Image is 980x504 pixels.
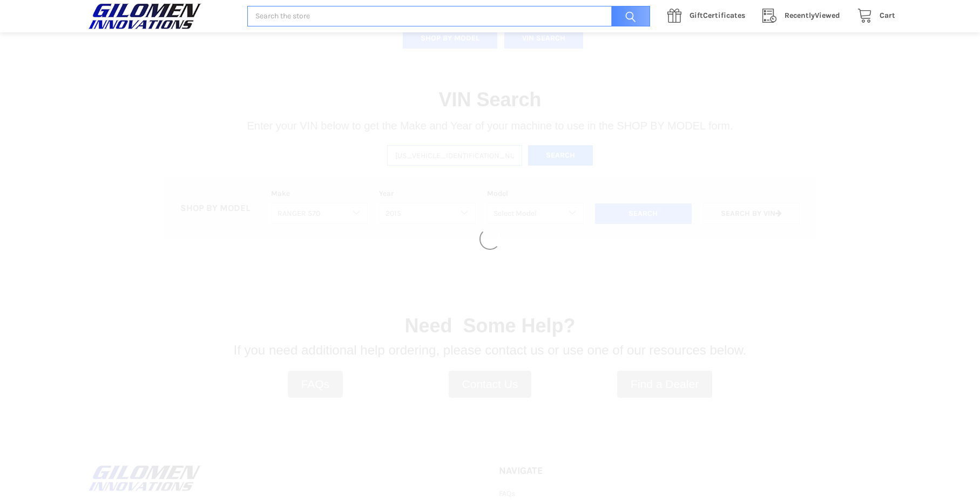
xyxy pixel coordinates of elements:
input: Search the store [247,6,650,27]
span: Viewed [785,11,840,20]
span: Recently [785,11,815,20]
a: RecentlyViewed [756,9,851,23]
input: Search [606,6,650,27]
img: GILOMEN INNOVATIONS [85,3,204,30]
span: Certificates [690,11,745,20]
a: GiftCertificates [661,9,756,23]
span: Gift [690,11,703,20]
a: Cart [851,9,895,23]
a: GILOMEN INNOVATIONS [85,3,236,30]
span: Cart [880,11,895,20]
